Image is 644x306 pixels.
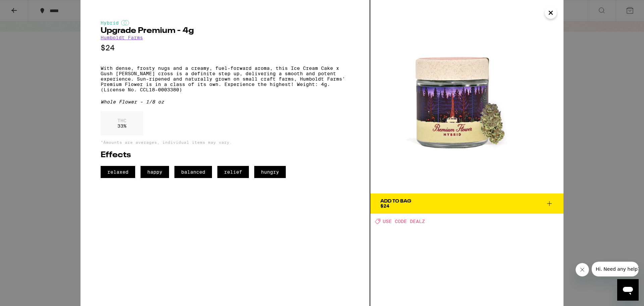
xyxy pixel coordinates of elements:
[617,279,639,301] iframe: Button to launch messaging window
[592,262,639,276] iframe: Message from company
[101,140,350,144] p: *Amounts are averages, individual items may vary.
[101,99,350,104] div: Whole Flower - 1/8 oz
[370,193,563,214] button: Add To Bag$24
[141,166,169,178] span: happy
[4,5,48,10] span: Hi. Need any help?
[117,118,126,123] p: THC
[174,166,212,178] span: balanced
[101,166,135,178] span: relaxed
[101,151,350,159] h2: Effects
[101,35,143,40] a: Humboldt Farms
[101,65,350,92] p: With dense, frosty nugs and a creamy, fuel-forward aroma, this Ice Cream Cake x Gush [PERSON_NAME...
[380,203,389,209] span: $24
[121,20,129,26] img: hybridColor.svg
[545,7,557,19] button: Close
[576,263,589,276] iframe: Close message
[101,20,350,26] div: Hybrid
[101,27,350,35] h2: Upgrade Premium - 4g
[383,219,425,224] span: USE CODE DEALZ
[217,166,249,178] span: relief
[101,44,350,52] p: $24
[101,111,143,135] div: 33 %
[254,166,286,178] span: hungry
[380,199,411,204] div: Add To Bag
